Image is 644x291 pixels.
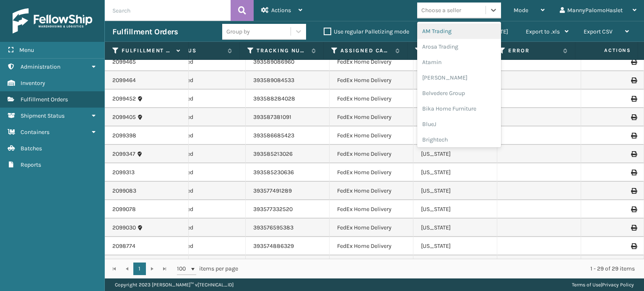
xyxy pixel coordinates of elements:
a: Terms of Use [572,282,601,288]
td: [US_STATE] [413,108,497,126]
td: FedEx Home Delivery [330,163,413,182]
span: Fulfillment Orders [21,96,68,103]
a: 2098774 [112,242,135,250]
a: 2099465 [112,58,136,66]
span: Mode [514,7,528,14]
i: Print Label [631,77,636,83]
a: 393589086960 [253,58,294,65]
span: Inventory [21,80,45,87]
td: FedEx Home Delivery [330,219,413,237]
td: FedEx Home Delivery [330,145,413,163]
div: Choose a seller [421,6,461,15]
span: items per page [177,263,238,275]
td: [US_STATE] [413,53,497,71]
a: 393589084533 [253,77,294,84]
a: 2099083 [112,187,136,195]
h3: Fulfillment Orders [112,27,178,37]
td: [US_STATE] [413,90,497,108]
div: AM Trading [417,23,501,39]
td: Assigned [162,71,246,90]
a: 393585213026 [253,150,293,157]
div: | [572,278,634,291]
a: 2099405 [112,113,136,121]
td: Assigned [162,237,246,255]
a: Privacy Policy [602,282,634,288]
div: Belvedere Group [417,85,501,101]
i: Print Label [631,170,636,175]
a: 393585230636 [253,169,294,176]
a: 393577332520 [253,206,293,213]
span: Reports [21,161,41,168]
td: Assigned [162,145,246,163]
span: Export to .xls [526,28,560,35]
td: Assigned [162,163,246,182]
td: Assigned [162,200,246,219]
i: Print Label [631,96,636,102]
td: [US_STATE] [413,219,497,237]
label: Use regular Palletizing mode [324,28,409,35]
span: Actions [578,44,636,57]
span: Administration [21,63,60,70]
td: [US_STATE] [413,126,497,145]
a: 2099313 [112,168,135,177]
i: Print Label [631,225,636,231]
td: Assigned [162,126,246,145]
span: Containers [21,129,49,136]
i: Print Label [631,133,636,139]
a: 2099347 [112,150,135,158]
span: Menu [19,46,34,54]
td: FedEx Home Delivery [330,200,413,219]
div: 1 - 29 of 29 items [250,265,635,273]
div: Atamin [417,54,501,70]
a: 2099078 [112,205,136,214]
div: Group by [226,27,250,36]
a: 2099452 [112,95,136,103]
i: Print Label [631,151,636,157]
label: Error [508,47,559,54]
td: [US_STATE] [413,145,497,163]
td: FedEx Home Delivery [330,108,413,126]
span: Export CSV [584,28,613,35]
p: Copyright 2023 [PERSON_NAME]™ v [TECHNICAL_ID] [115,278,234,291]
i: Print Label [631,59,636,65]
td: FedEx Home Delivery [330,90,413,108]
td: [US_STATE] [413,182,497,200]
td: FedEx Home Delivery [330,182,413,200]
td: Assigned [162,108,246,126]
td: [US_STATE] [413,71,497,90]
td: FedEx Home Delivery [330,53,413,71]
td: [US_STATE] [413,237,497,255]
span: 100 [177,265,190,273]
i: Print Label [631,188,636,194]
a: 2099030 [112,224,136,232]
label: Tracking Number [257,47,307,54]
a: 2099464 [112,76,136,85]
a: 393588284028 [253,95,295,102]
td: FedEx Home Delivery [330,126,413,145]
label: Fulfillment Order Id [122,47,172,54]
td: Assigned [162,182,246,200]
span: Batches [21,145,42,152]
td: Assigned [162,255,246,274]
div: BlueJ [417,116,501,132]
td: FedEx Home Delivery [330,237,413,255]
span: Shipment Status [21,112,65,119]
i: Print Label [631,114,636,120]
a: 393576595383 [253,224,293,231]
td: FedEx Home Delivery [330,71,413,90]
div: Bika Home Furniture [417,101,501,116]
a: 393586685423 [253,132,294,139]
a: 2099398 [112,131,136,140]
span: Actions [271,7,291,14]
label: Assigned Carrier Service [340,47,391,54]
a: 393577491289 [253,187,292,194]
td: FedEx Home Delivery [330,255,413,274]
td: [US_STATE] [413,200,497,219]
a: 1 [133,263,146,275]
td: Assigned [162,90,246,108]
label: Status [173,47,223,54]
td: [US_STATE] [413,255,497,274]
i: Print Label [631,206,636,212]
div: Arosa Trading [417,39,501,54]
td: Assigned [162,53,246,71]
